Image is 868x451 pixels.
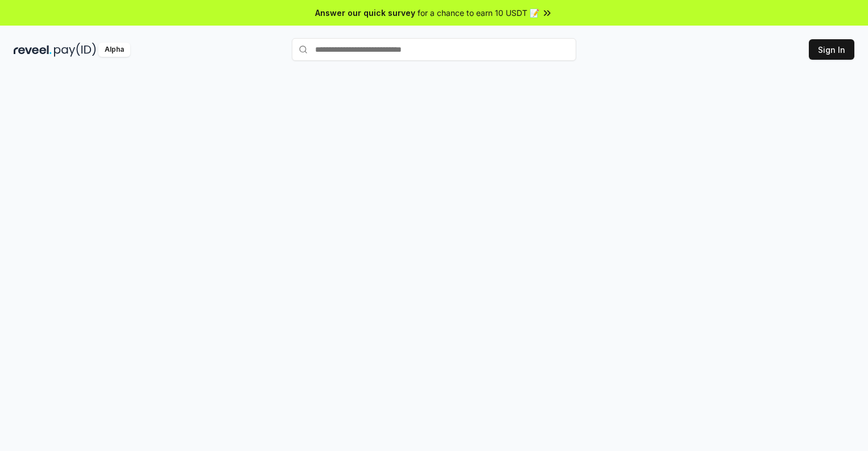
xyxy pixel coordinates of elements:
[98,43,130,57] div: Alpha
[809,39,854,60] button: Sign In
[418,7,539,19] span: for a chance to earn 10 USDT 📝
[315,7,415,19] span: Answer our quick survey
[54,43,96,57] img: pay_id
[14,43,52,57] img: reveel_dark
